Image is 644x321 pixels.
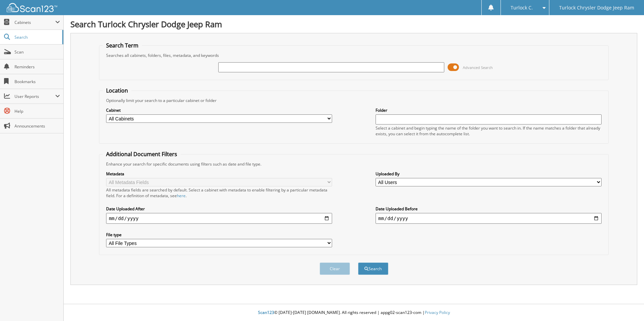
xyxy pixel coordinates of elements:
span: Announcements [14,123,60,129]
label: Date Uploaded Before [376,206,602,212]
div: © [DATE]-[DATE] [DOMAIN_NAME]. All rights reserved | appg02-scan123-com | [64,305,644,321]
legend: Location [103,87,131,94]
span: Help [14,108,60,114]
label: Date Uploaded After [106,206,332,212]
div: All metadata fields are searched by default. Select a cabinet with metadata to enable filtering b... [106,187,332,199]
label: Uploaded By [376,171,602,177]
legend: Search Term [103,42,142,49]
img: scan123-logo-white.svg [7,3,57,12]
label: Folder [376,107,602,113]
div: Select a cabinet and begin typing the name of the folder you want to search in. If the name match... [376,125,602,137]
span: Reminders [14,64,60,70]
span: User Reports [14,94,55,99]
div: Searches all cabinets, folders, files, metadata, and keywords [103,52,605,58]
span: Scan [14,49,60,55]
input: start [106,213,332,224]
span: Cabinets [14,20,55,25]
span: Bookmarks [14,79,60,84]
span: Turlock Chrysler Dodge Jeep Ram [559,6,634,10]
label: Metadata [106,171,332,177]
legend: Additional Document Filters [103,150,181,158]
input: end [376,213,602,224]
span: Scan123 [258,310,274,315]
h1: Search Turlock Chrysler Dodge Jeep Ram [70,19,637,30]
a: Privacy Policy [425,310,450,315]
span: Advanced Search [463,65,493,70]
a: here [177,193,186,199]
span: Search [14,34,59,40]
span: Turlock C. [511,6,533,10]
div: Enhance your search for specific documents using filters such as date and file type. [103,161,605,167]
label: Cabinet [106,107,332,113]
label: File type [106,232,332,238]
div: Optionally limit your search to a particular cabinet or folder [103,98,605,103]
button: Search [358,262,388,275]
button: Clear [320,262,350,275]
